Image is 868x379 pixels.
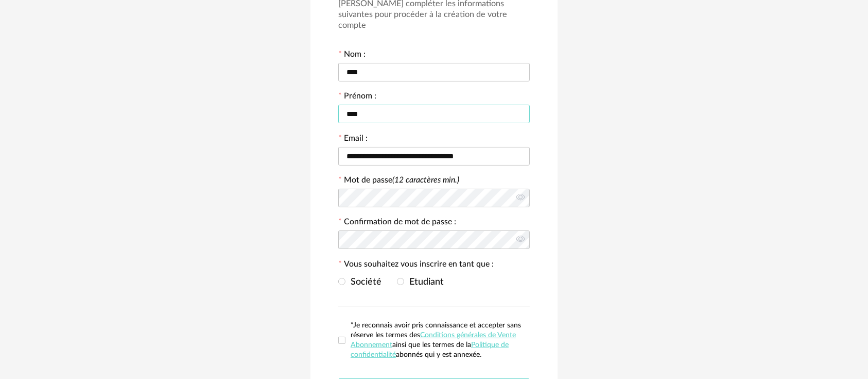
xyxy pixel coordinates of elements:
label: Prénom : [338,92,376,103]
label: Email : [338,135,368,145]
label: Confirmation de mot de passe : [338,218,456,228]
a: Politique de confidentialité [351,341,509,358]
span: Etudiant [404,277,444,287]
a: Conditions générales de Vente Abonnement [351,332,516,349]
label: Mot de passe [344,176,459,184]
label: Vous souhaitez vous inscrire en tant que : [338,260,494,271]
span: *Je reconnais avoir pris connaissance et accepter sans réserve les termes des ainsi que les terme... [351,322,521,358]
span: Société [345,277,381,287]
i: (12 caractères min.) [392,176,459,184]
label: Nom : [338,51,366,61]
